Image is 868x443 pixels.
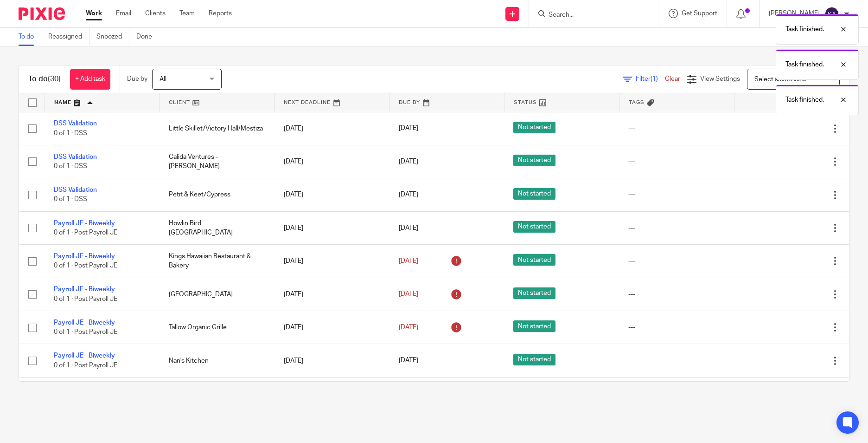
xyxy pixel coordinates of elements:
span: Not started [513,287,555,299]
div: --- [628,190,725,199]
span: Not started [513,354,555,365]
div: --- [628,256,725,266]
td: Kings Hawaiian Restaurant & Bakery [160,245,274,278]
td: [DATE] [274,112,389,145]
a: Email [116,9,131,18]
span: Not started [513,221,555,233]
td: [DATE] [274,278,389,311]
span: [DATE] [399,158,418,165]
span: Not started [513,254,555,266]
a: Payroll JE - Biweekly [54,220,115,227]
div: --- [628,323,725,332]
h1: To do [28,74,61,84]
div: --- [628,290,725,299]
p: Task finished. [785,60,824,69]
span: 0 of 1 · Post Payroll JE [54,296,117,302]
span: [DATE] [399,324,418,331]
span: [DATE] [399,291,418,298]
a: To do [19,28,41,46]
span: 0 of 1 · DSS [54,196,87,203]
a: Done [136,28,159,46]
td: [DATE] [274,311,389,344]
a: Team [179,9,195,18]
span: 0 of 1 · Post Payroll JE [54,263,117,269]
td: [DATE] [274,245,389,278]
div: --- [628,157,725,166]
a: Payroll JE - Biweekly [54,319,115,326]
div: --- [628,356,725,365]
a: Payroll JE - Biweekly [54,253,115,260]
td: Howlin Bird [GEOGRAPHIC_DATA] [160,211,274,244]
span: (30) [48,75,61,83]
td: [GEOGRAPHIC_DATA] [160,278,274,311]
td: Petit & Keet/Cypress [160,178,274,211]
a: + Add task [70,69,110,90]
span: [DATE] [399,125,418,132]
a: Work [86,9,102,18]
a: DSS Validation [54,154,97,160]
span: [DATE] [399,191,418,198]
a: Reassigned [48,28,89,46]
td: Calida Ventures - [PERSON_NAME] [160,145,274,178]
a: Payroll JE - Biweekly [54,352,115,359]
p: Task finished. [785,25,824,34]
span: 0 of 1 · DSS [54,130,87,137]
p: Due by [127,74,147,84]
span: 0 of 1 · Post Payroll JE [54,329,117,335]
span: 0 of 1 · DSS [54,163,87,169]
td: Nan's Kitchen [160,344,274,377]
td: [DATE] [274,178,389,211]
a: Clients [145,9,166,18]
td: [DATE] [274,377,389,410]
span: 0 of 1 · Post Payroll JE [54,362,117,369]
td: Tallow Organic Grille [160,311,274,344]
a: Snoozed [96,28,129,46]
span: 0 of 1 · Post Payroll JE [54,229,117,236]
span: Not started [513,122,555,133]
span: [DATE] [399,358,418,364]
div: --- [628,124,725,133]
a: DSS Validation [54,187,97,193]
span: [DATE] [399,225,418,231]
span: All [160,76,166,83]
td: [DATE] [274,211,389,244]
p: Task finished. [785,95,824,104]
td: Little Skillet/Victory Hall/Mestiza [160,112,274,145]
td: [DATE] [274,344,389,377]
span: [DATE] [399,258,418,264]
a: Reports [209,9,232,18]
td: Further Concepts (FCI) [160,377,274,410]
span: Not started [513,320,555,332]
a: Payroll JE - Biweekly [54,286,115,293]
span: Not started [513,155,555,166]
img: svg%3E [824,7,839,21]
img: Pixie [19,7,65,20]
div: --- [628,223,725,233]
a: DSS Validation [54,120,97,127]
td: [DATE] [274,145,389,178]
span: Not started [513,188,555,200]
